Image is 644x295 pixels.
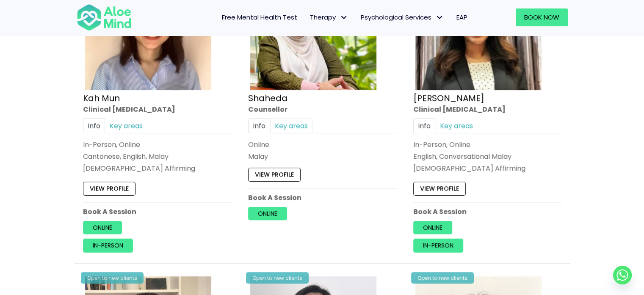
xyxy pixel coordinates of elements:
span: Book Now [524,13,559,22]
a: In-person [413,239,463,252]
a: Shaheda [248,92,287,104]
a: View profile [248,168,301,181]
a: TherapyTherapy: submenu [304,8,354,26]
a: Key areas [105,118,147,133]
div: Counsellor [248,104,396,114]
a: Info [413,118,435,133]
div: Clinical [MEDICAL_DATA] [413,104,561,114]
div: [DEMOGRAPHIC_DATA] Affirming [83,163,231,173]
a: Info [248,118,270,133]
a: In-person [83,239,133,252]
p: English, Conversational Malay [413,152,561,161]
a: View profile [413,182,466,195]
div: Open to new clients [81,272,144,284]
a: Info [83,118,105,133]
div: Clinical [MEDICAL_DATA] [83,104,231,114]
a: EAP [450,8,474,26]
span: Psychological Services [361,13,444,22]
div: Open to new clients [411,272,474,284]
span: Therapy [310,13,348,22]
a: Online [248,207,287,220]
a: View profile [83,182,135,195]
div: [DEMOGRAPHIC_DATA] Affirming [413,163,561,173]
a: Book Now [516,8,568,26]
p: Cantonese, English, Malay [83,152,231,161]
div: Open to new clients [246,272,309,284]
div: In-Person, Online [83,140,231,149]
a: Whatsapp [613,266,632,284]
a: [PERSON_NAME] [413,92,484,104]
div: Online [248,140,396,149]
a: Key areas [435,118,478,133]
p: Book A Session [248,192,396,202]
a: Key areas [270,118,312,133]
a: Kah Mun [83,92,120,104]
span: EAP [456,13,467,22]
span: Psychological Services: submenu [434,11,446,24]
a: Online [413,221,452,234]
a: Online [83,221,122,234]
img: Aloe mind Logo [77,3,132,31]
p: Malay [248,152,396,161]
p: Book A Session [413,207,561,216]
span: Therapy: submenu [338,11,350,24]
p: Book A Session [83,207,231,216]
div: In-Person, Online [413,140,561,149]
a: Free Mental Health Test [216,8,304,26]
span: Free Mental Health Test [222,13,297,22]
nav: Menu [143,8,474,26]
a: Psychological ServicesPsychological Services: submenu [354,8,450,26]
